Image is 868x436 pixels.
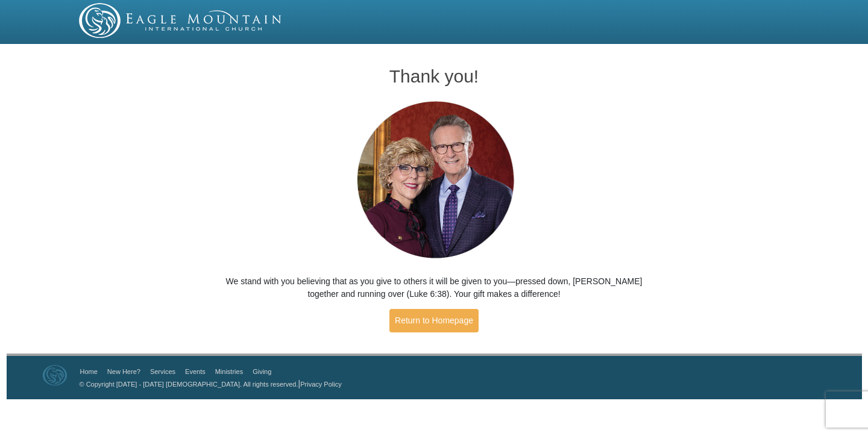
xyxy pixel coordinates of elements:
[345,98,523,263] img: Pastors George and Terri Pearsons
[79,3,283,38] img: EMIC
[150,368,175,375] a: Services
[80,381,298,388] a: © Copyright [DATE] - [DATE] [DEMOGRAPHIC_DATA]. All rights reserved.
[80,368,98,375] a: Home
[253,368,271,375] a: Giving
[224,66,645,86] h1: Thank you!
[75,378,342,390] p: |
[107,368,140,375] a: New Here?
[43,365,67,385] img: Eagle Mountain International Church
[185,368,206,375] a: Events
[300,381,341,388] a: Privacy Policy
[224,275,645,301] p: We stand with you believing that as you give to others it will be given to you—pressed down, [PER...
[215,368,243,375] a: Ministries
[389,309,479,332] a: Return to Homepage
